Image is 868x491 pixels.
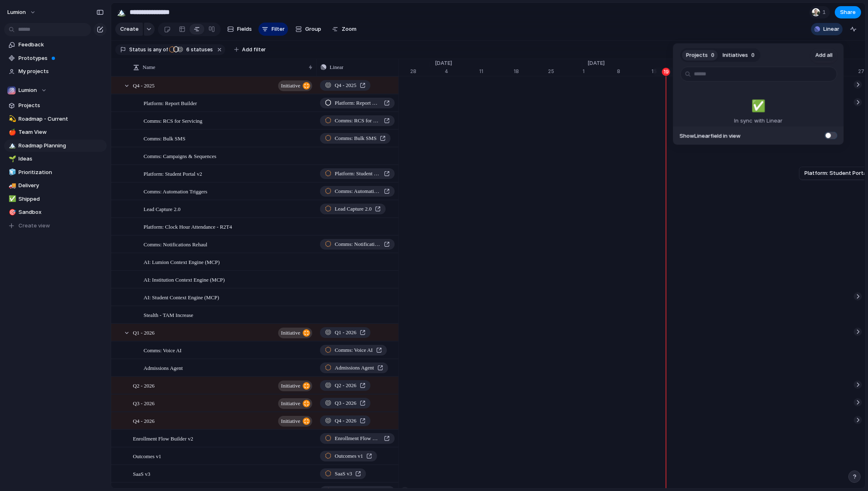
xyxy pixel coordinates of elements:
span: Add all [815,51,833,59]
p: In sync with Linear [734,116,783,125]
span: Projects [686,51,708,59]
span: 0 [752,51,755,59]
span: 0 [711,51,715,59]
button: Projects0 [682,48,719,62]
span: ✅️ [751,97,765,115]
span: Initiatives [723,51,748,59]
button: Initiatives0 [719,48,759,62]
button: Add all [811,48,837,62]
span: Show Linear field in view [680,132,741,140]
